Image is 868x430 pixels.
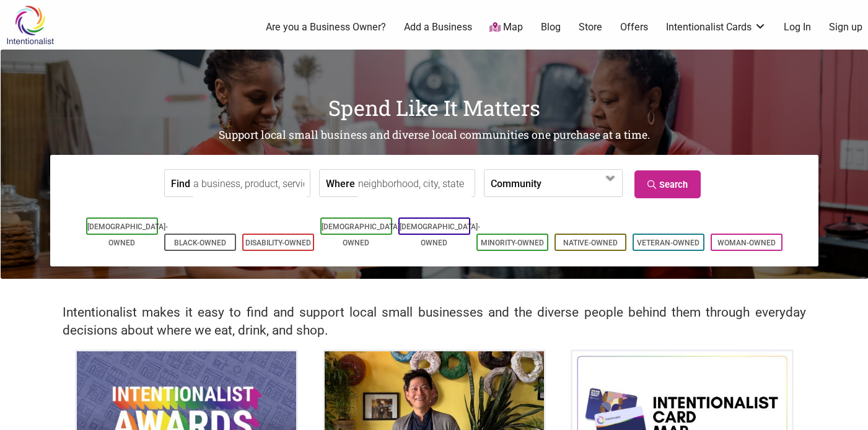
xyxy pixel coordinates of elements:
input: a business, product, service [193,170,307,198]
a: Are you a Business Owner? [266,20,386,34]
a: Woman-Owned [717,239,776,247]
a: Native-Owned [563,239,618,247]
a: Blog [541,20,561,34]
label: Community [491,170,541,196]
h1: Spend Like It Matters [1,93,868,123]
a: Add a Business [404,20,472,34]
a: Log In [784,20,811,34]
h2: Intentionalist makes it easy to find and support local small businesses and the diverse people be... [63,304,806,340]
label: Where [326,170,355,196]
a: Intentionalist Cards [666,20,766,34]
a: Minority-Owned [481,239,544,247]
a: [DEMOGRAPHIC_DATA]-Owned [400,222,480,247]
a: [DEMOGRAPHIC_DATA]-Owned [322,222,402,247]
a: Veteran-Owned [637,239,699,247]
a: Sign up [829,20,862,34]
input: neighborhood, city, state [358,170,471,198]
h2: Support local small business and diverse local communities one purchase at a time. [1,128,868,143]
img: Intentionalist [1,5,59,45]
a: Search [634,170,701,198]
label: Find [171,170,190,196]
a: Disability-Owned [245,239,311,247]
a: Black-Owned [174,239,226,247]
a: [DEMOGRAPHIC_DATA]-Owned [87,222,168,247]
a: Offers [620,20,648,34]
a: Map [489,20,523,35]
a: Store [579,20,602,34]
